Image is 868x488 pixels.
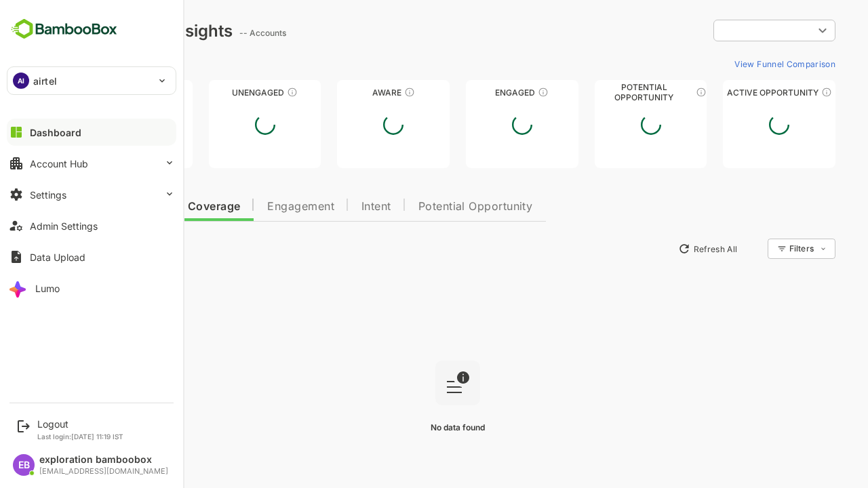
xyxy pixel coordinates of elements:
[418,87,531,98] div: Engaged
[161,87,274,98] div: Unengaged
[7,274,176,302] button: Lumo
[7,16,121,42] img: BambooboxFullLogoMark.5f36c76dfaba33ec1ec1367b70bb1252.svg
[37,432,123,441] p: Last login: [DATE] 11:19 IST
[39,454,168,466] div: exploration bamboobox
[675,87,788,98] div: Active Opportunity
[625,238,696,260] button: Refresh All
[7,150,176,177] button: Account Hub
[666,18,788,43] div: ​
[741,237,788,261] div: Filters
[357,87,368,98] div: These accounts have just entered the buying cycle and need further nurturing
[39,467,168,476] div: [EMAIL_ADDRESS][DOMAIN_NAME]
[30,189,66,201] div: Settings
[314,201,344,212] span: Intent
[46,201,193,212] span: Data Quality and Coverage
[33,87,145,98] div: Unreached
[37,418,123,430] div: Logout
[30,220,98,232] div: Admin Settings
[290,87,402,98] div: Aware
[192,28,243,38] ag: -- Accounts
[383,422,437,432] span: No data found
[742,243,766,253] div: Filters
[774,87,785,98] div: These accounts have open opportunities which might be at any of the Sales Stages
[30,158,88,169] div: Account Hub
[13,454,35,476] div: EB
[7,243,176,270] button: Data Upload
[7,119,176,146] button: Dashboard
[111,87,121,98] div: These accounts have not been engaged with for a defined time period
[547,87,660,98] div: Potential Opportunity
[239,87,250,98] div: These accounts have not shown enough engagement and need nurturing
[648,87,659,98] div: These accounts are MQAs and can be passed on to Inside Sales
[33,21,185,41] div: Dashboard Insights
[7,212,176,239] button: Admin Settings
[490,87,501,98] div: These accounts are warm, further nurturing would qualify them to MQAs
[682,53,788,75] button: View Funnel Comparison
[30,251,85,263] div: Data Upload
[220,201,287,212] span: Engagement
[13,73,29,89] div: AI
[7,181,176,208] button: Settings
[35,283,60,294] div: Lumo
[33,237,132,261] button: New Insights
[371,201,486,212] span: Potential Opportunity
[7,67,176,94] div: AIairtel
[33,74,57,88] p: airtel
[30,127,81,138] div: Dashboard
